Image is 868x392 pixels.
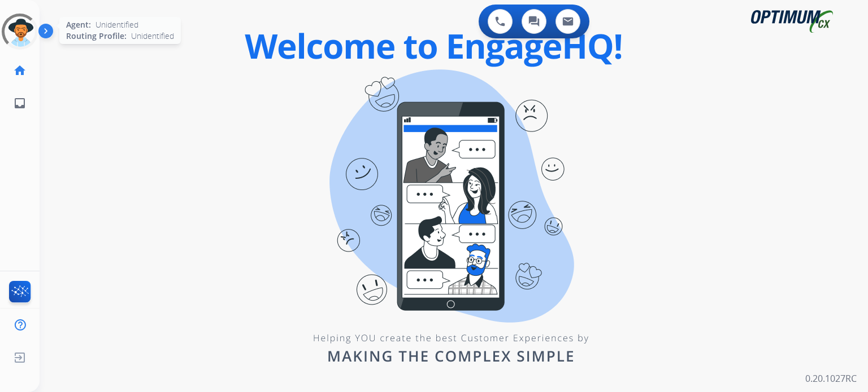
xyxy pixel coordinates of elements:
[805,372,857,385] p: 0.20.1027RC
[13,96,27,110] mat-icon: inbox
[13,64,27,77] mat-icon: home
[66,19,91,30] span: Agent:
[96,19,138,30] span: Unidentified
[66,30,127,42] span: Routing Profile:
[131,30,174,42] span: Unidentified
